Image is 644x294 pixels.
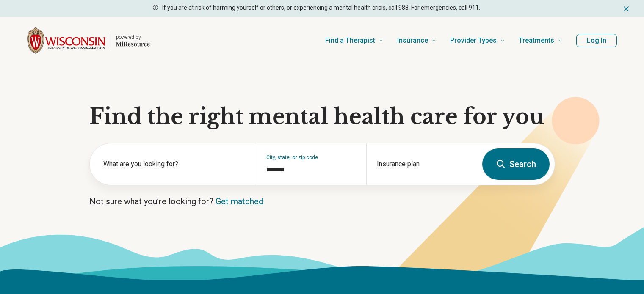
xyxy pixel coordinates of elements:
[89,104,555,129] h1: Find the right mental health care for you
[622,3,630,14] button: Dismiss
[576,34,617,47] button: Log In
[482,148,550,180] button: Search
[116,34,150,41] p: powered by
[397,24,437,58] a: Insurance
[450,24,505,58] a: Provider Types
[450,35,497,47] span: Provider Types
[89,195,555,207] p: Not sure what you’re looking for?
[103,159,246,169] label: What are you looking for?
[27,27,150,54] a: Home page
[325,24,384,58] a: Find a Therapist
[519,35,554,47] span: Treatments
[519,24,563,58] a: Treatments
[162,3,480,12] p: If you are at risk of harming yourself or others, or experiencing a mental health crisis, call 98...
[397,35,428,47] span: Insurance
[216,196,263,206] a: Get matched
[325,35,375,47] span: Find a Therapist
